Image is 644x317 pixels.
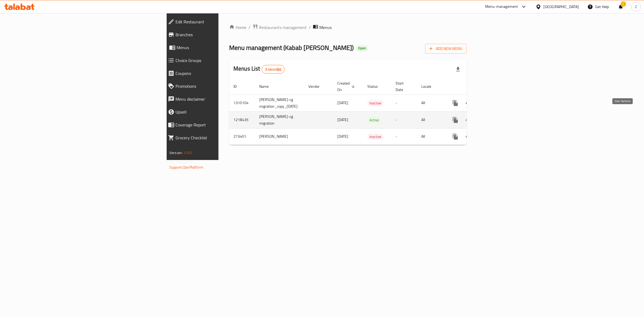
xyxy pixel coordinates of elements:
[175,122,270,128] span: Coverage Report
[462,97,475,110] button: Change Status
[259,83,276,90] span: Name
[175,19,270,25] span: Edit Restaurant
[255,94,304,111] td: [PERSON_NAME]-cg migration_copy_[DATE]
[229,42,354,54] span: Menu management ( Kabab [PERSON_NAME] )
[417,94,445,111] td: All
[177,44,270,51] span: Menus
[421,83,438,90] span: Locale
[449,114,462,126] button: more
[543,4,579,10] div: [GEOGRAPHIC_DATA]
[253,24,307,31] a: Restaurants management
[449,97,462,110] button: more
[462,114,475,126] button: Change Status
[169,158,194,165] span: Get support on:
[337,80,357,93] span: Created On
[164,80,274,93] a: Promotions
[391,128,417,145] td: -
[164,28,274,41] a: Branches
[337,133,348,140] span: [DATE]
[417,128,445,145] td: All
[169,164,203,171] a: Support.OpsPlatform
[164,41,274,54] a: Menus
[229,24,467,31] nav: breadcrumb
[425,44,467,54] button: Add New Menu
[309,24,311,31] li: /
[445,78,505,95] th: Actions
[233,65,285,74] h2: Menus List
[175,31,270,38] span: Branches
[175,134,270,141] span: Grocery Checklist
[485,3,518,10] div: Menu-management
[259,24,307,31] span: Restaurants management
[164,93,274,105] a: Menu disclaimer
[175,96,270,102] span: Menu disclaimer
[169,149,182,156] span: Version:
[635,4,637,10] span: Z
[164,131,274,144] a: Grocery Checklist
[391,111,417,128] td: -
[337,116,348,123] span: [DATE]
[452,63,464,76] div: Export file
[262,67,285,72] span: 3 record(s)
[175,83,270,89] span: Promotions
[367,117,381,123] span: Active
[367,100,383,106] span: Inactive
[262,65,285,74] div: Total records count
[175,109,270,115] span: Upsell
[462,130,475,143] button: Change Status
[356,46,368,50] span: Open
[164,54,274,67] a: Choice Groups
[233,83,244,90] span: ID
[229,78,505,145] table: enhanced table
[367,134,383,140] span: Inactive
[164,118,274,131] a: Coverage Report
[429,45,462,52] span: Add New Menu
[356,45,368,52] div: Open
[183,149,192,156] span: 1.0.0
[396,80,411,93] span: Start Date
[337,99,348,106] span: [DATE]
[175,57,270,64] span: Choice Groups
[417,111,445,128] td: All
[255,111,304,128] td: [PERSON_NAME]-cg migration
[164,105,274,118] a: Upsell
[164,15,274,28] a: Edit Restaurant
[449,130,462,143] button: more
[255,128,304,145] td: [PERSON_NAME]
[367,83,385,90] span: Status
[308,83,327,90] span: Vendor
[391,94,417,111] td: -
[164,67,274,80] a: Coupons
[175,70,270,76] span: Coupons
[319,24,332,31] span: Menus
